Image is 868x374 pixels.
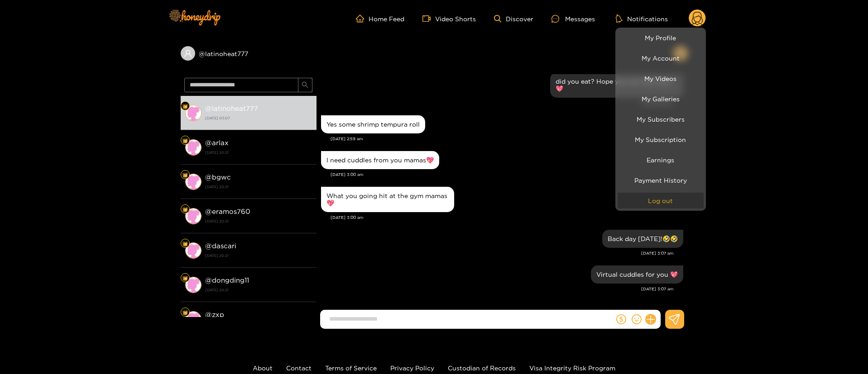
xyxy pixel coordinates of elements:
[618,152,704,168] a: Earnings
[618,91,704,107] a: My Galleries
[618,50,704,66] a: My Account
[618,132,704,147] a: My Subscription
[618,111,704,127] a: My Subscribers
[618,172,704,188] a: Payment History
[618,193,704,208] button: Log out
[618,71,704,86] a: My Videos
[618,30,704,46] a: My Profile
